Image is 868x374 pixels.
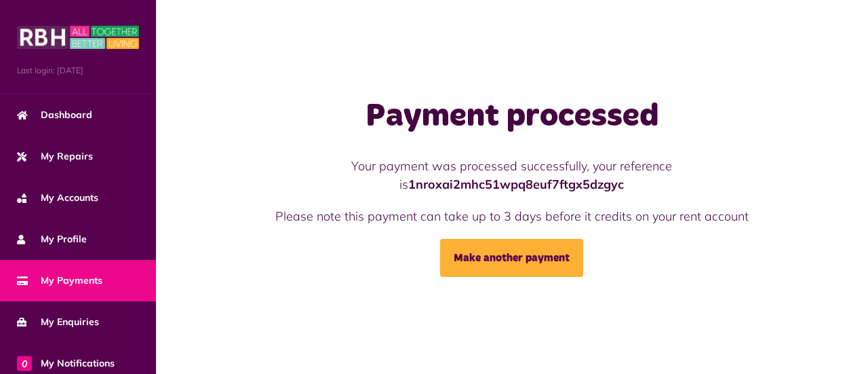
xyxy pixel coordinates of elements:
[17,24,139,51] img: MyRBH
[17,64,139,77] span: Last login: [DATE]
[408,176,624,192] strong: 1nroxai2mhc51wpq8euf7ftgx5dzgyc
[440,239,583,277] a: Make another payment
[17,315,99,329] span: My Enquiries
[271,207,753,225] p: Please note this payment can take up to 3 days before it credits on your rent account
[17,356,32,371] span: 0
[271,97,753,136] h1: Payment processed
[271,157,753,193] p: Your payment was processed successfully, your reference is
[17,191,98,205] span: My Accounts
[17,232,87,246] span: My Profile
[17,356,115,371] span: My Notifications
[17,149,93,164] span: My Repairs
[17,108,92,122] span: Dashboard
[17,274,102,288] span: My Payments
